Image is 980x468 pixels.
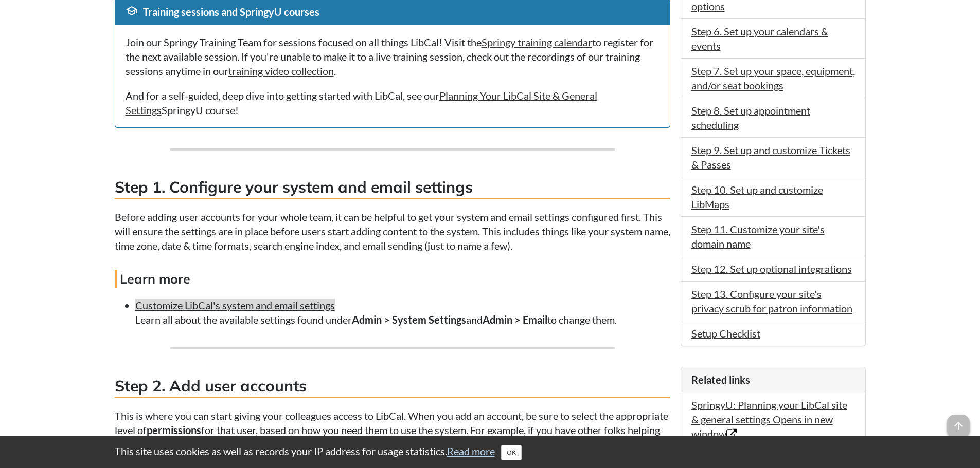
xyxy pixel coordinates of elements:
strong: permissions [147,424,201,436]
a: Customize LibCal's system and email settings [135,299,335,311]
a: training video collection [228,65,334,77]
h4: Learn more [115,270,670,288]
span: arrow_upward [947,415,970,437]
a: Step 11. Customize your site's domain name [691,223,825,250]
a: Step 9. Set up and customize Tickets & Passes [691,144,850,171]
p: Join our Springy Training Team for sessions focused on all things LibCal! Visit the to register f... [126,35,660,78]
a: arrow_upward [947,416,970,428]
a: Read more [447,445,495,457]
p: And for a self-guided, deep dive into getting started with LibCal, see our SpringyU course! [126,88,660,117]
p: Before adding user accounts for your whole team, it can be helpful to get your system and email s... [115,210,670,253]
a: SpringyU: Planning your LibCal site & general settings Opens in new window [691,399,847,440]
a: Step 8. Set up appointment scheduling [691,104,810,131]
span: Training sessions and SpringyU courses [143,6,319,18]
div: This site uses cookies as well as records your IP address for usage statistics. [104,444,876,460]
a: Springy training calendar [482,36,592,48]
span: school [126,5,138,17]
a: Setup Checklist [691,327,760,340]
strong: Admin > System Settings [352,313,466,326]
a: Step 6. Set up your calendars & events [691,25,828,52]
a: Step 10. Set up and customize LibMaps [691,183,823,210]
h3: Step 1. Configure your system and email settings [115,176,670,199]
a: Step 13. Configure your site's privacy scrub for patron information [691,288,852,314]
a: Step 7. Set up your space, equipment, and/or seat bookings [691,65,855,91]
li: Learn all about the available settings found under and to change them. [135,298,670,327]
a: Step 12. Set up optional integrations [691,263,852,275]
strong: Admin > Email [483,313,547,326]
button: Close [501,445,522,460]
span: Related links [691,373,750,386]
h3: Step 2. Add user accounts [115,375,670,398]
p: This is where you can start giving your colleagues access to LibCal. When you add an account, be ... [115,408,670,452]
